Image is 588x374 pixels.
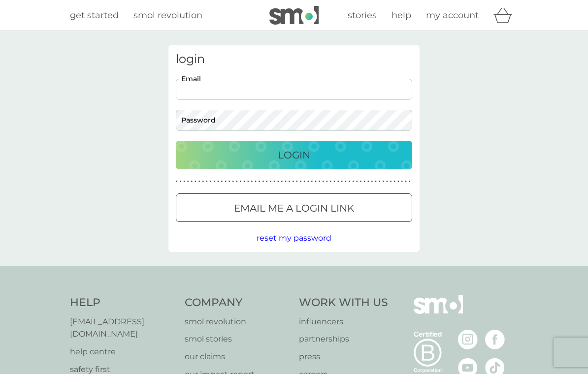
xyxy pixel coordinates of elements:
[356,179,358,184] p: ●
[307,179,309,184] p: ●
[375,179,377,184] p: ●
[392,10,411,21] span: help
[176,52,412,66] h3: login
[367,179,369,184] p: ●
[191,179,193,184] p: ●
[345,179,347,184] p: ●
[392,8,411,23] a: help
[341,179,343,184] p: ●
[379,179,381,184] p: ●
[330,179,332,184] p: ●
[390,179,392,184] p: ●
[234,200,354,216] p: Email me a login link
[185,333,290,345] a: smol stories
[70,315,175,341] a: [EMAIL_ADDRESS][DOMAIN_NAME]
[180,179,182,184] p: ●
[337,179,339,184] p: ●
[278,147,310,163] p: Login
[485,330,505,349] img: visit the smol Facebook page
[257,232,331,245] button: reset my password
[185,350,290,363] p: our claims
[285,179,287,184] p: ●
[299,315,388,328] a: influencers
[221,179,223,184] p: ●
[183,179,185,184] p: ●
[386,179,388,184] p: ●
[352,179,354,184] p: ●
[206,179,208,184] p: ●
[322,179,324,184] p: ●
[300,179,302,184] p: ●
[458,330,478,349] img: visit the smol Instagram page
[296,179,298,184] p: ●
[133,8,202,23] a: smol revolution
[240,179,242,184] p: ●
[299,350,388,363] a: press
[185,315,290,328] a: smol revolution
[348,8,377,23] a: stories
[493,5,518,25] div: basket
[281,179,283,184] p: ●
[232,179,234,184] p: ●
[333,179,335,184] p: ●
[414,295,463,329] img: smol
[292,179,294,184] p: ●
[236,179,238,184] p: ●
[259,179,261,184] p: ●
[349,179,351,184] p: ●
[270,179,272,184] p: ●
[70,10,119,21] span: get started
[315,179,317,184] p: ●
[382,179,384,184] p: ●
[409,179,411,184] p: ●
[198,179,200,184] p: ●
[251,179,253,184] p: ●
[176,193,412,222] button: Email me a login link
[243,179,245,184] p: ●
[213,179,215,184] p: ●
[210,179,212,184] p: ●
[262,179,264,184] p: ●
[363,179,365,184] p: ●
[326,179,328,184] p: ●
[348,10,377,21] span: stories
[187,179,189,184] p: ●
[195,179,196,184] p: ●
[229,179,230,184] p: ●
[393,179,395,184] p: ●
[405,179,407,184] p: ●
[303,179,305,184] p: ●
[217,179,219,184] p: ●
[401,179,403,184] p: ●
[70,295,175,311] h4: Help
[299,333,388,345] a: partnerships
[397,179,399,184] p: ●
[247,179,249,184] p: ●
[202,179,204,184] p: ●
[70,8,119,23] a: get started
[176,141,412,169] button: Login
[255,179,257,184] p: ●
[185,295,290,311] h4: Company
[319,179,321,184] p: ●
[266,179,268,184] p: ●
[176,179,178,184] p: ●
[277,179,279,184] p: ●
[133,10,202,21] span: smol revolution
[289,179,291,184] p: ●
[269,6,319,25] img: smol
[371,179,373,184] p: ●
[225,179,227,184] p: ●
[311,179,313,184] p: ●
[273,179,275,184] p: ●
[299,295,388,311] h4: Work With Us
[70,345,175,358] a: help centre
[360,179,362,184] p: ●
[257,233,331,243] span: reset my password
